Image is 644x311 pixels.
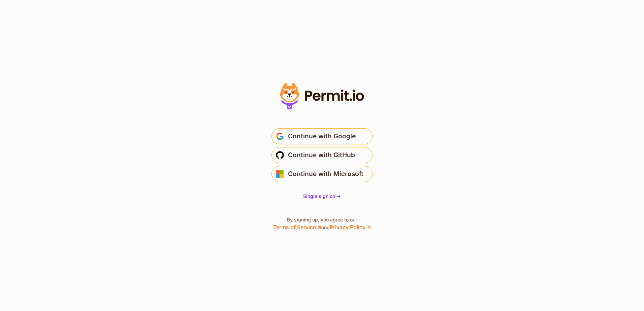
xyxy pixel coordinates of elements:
span: Continue with Google [288,131,356,142]
p: By signing up, you agree to our and [273,216,371,231]
span: Continue with GitHub [288,150,355,161]
a: Privacy Policy ↗ [330,224,371,231]
a: Terms of Service ↗ [273,224,321,231]
span: Single sign on -> [303,193,341,199]
button: Continue with Google [271,128,373,144]
button: Continue with Microsoft [271,166,373,182]
button: Continue with GitHub [271,147,373,163]
span: Continue with Microsoft [288,169,363,179]
a: Single sign on -> [303,193,341,200]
